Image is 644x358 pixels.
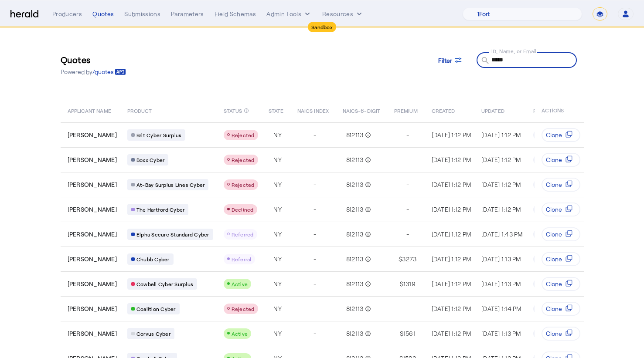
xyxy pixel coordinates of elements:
span: Brit Cyber Surplus [136,132,182,138]
span: Corvus Cyber [136,330,170,337]
span: 812113 [346,230,364,239]
span: Clone [546,304,562,313]
span: APPLICANT NAME [68,106,111,115]
span: - [406,180,409,189]
span: [DATE] 1:12 PM [432,181,471,188]
span: STATUS [224,106,242,115]
div: T [533,204,544,215]
button: Clone [542,128,580,142]
span: 812113 [346,155,364,164]
span: - [313,304,316,313]
span: $ [399,255,402,263]
span: Referral [232,256,252,262]
span: - [313,131,316,139]
p: Powered by [61,68,126,76]
span: [PERSON_NAME] [68,280,117,288]
mat-icon: info_outline [363,329,371,338]
div: Submissions [124,10,160,18]
span: NY [273,280,282,288]
span: [PERSON_NAME] [68,155,117,164]
mat-icon: search [477,56,491,67]
span: STATE [269,106,283,115]
span: Rejected [232,306,255,312]
span: $ [400,329,403,338]
button: Filter [431,52,470,68]
span: - [313,255,316,263]
span: Clone [546,155,562,164]
span: Clone [546,329,562,338]
span: 812113 [346,131,364,139]
span: - [313,280,316,288]
span: [DATE] 1:43 PM [481,230,523,238]
button: Clone [542,178,580,192]
button: Clone [542,153,580,167]
div: Quotes [92,10,114,18]
span: 1319 [403,280,416,288]
span: NY [273,131,282,139]
span: [PERSON_NAME] [68,304,117,313]
span: At-Bay Surplus Lines Cyber [136,181,205,188]
div: T [533,179,544,190]
span: - [406,304,409,313]
mat-icon: info_outline [363,131,371,139]
span: Declined [232,206,254,213]
div: Parameters [171,10,204,18]
span: Clone [546,131,562,139]
span: 812113 [346,255,364,263]
span: PRODUCER [533,106,562,115]
span: NAICS-6-DIGIT [343,106,380,115]
div: Sandbox [308,22,336,32]
button: Clone [542,227,580,241]
mat-icon: info_outline [244,106,249,115]
span: Clone [546,280,562,288]
span: [DATE] 1:14 PM [481,305,521,312]
mat-icon: info_outline [363,155,371,164]
span: CREATED [432,106,455,115]
span: $ [400,280,403,288]
span: Boxx Cyber [136,156,165,163]
th: ACTIONS [534,98,584,122]
span: NY [273,230,282,239]
h3: Quotes [61,54,126,66]
button: Clone [542,277,580,291]
a: /quotes [92,68,126,76]
span: Clone [546,205,562,214]
span: NAICS INDEX [297,106,329,115]
div: T [533,130,544,140]
span: Rejected [232,157,255,163]
span: 812113 [346,280,364,288]
div: Producers [52,10,82,18]
div: Field Schemas [215,10,256,18]
mat-icon: info_outline [363,180,371,189]
span: [DATE] 1:12 PM [432,305,471,312]
span: 812113 [346,329,364,338]
span: [PERSON_NAME] [68,131,117,139]
span: [DATE] 1:12 PM [432,255,471,263]
span: The Hartford Cyber [136,206,185,213]
div: T [533,328,544,339]
span: [PERSON_NAME] [68,180,117,189]
span: [DATE] 1:13 PM [481,280,521,287]
span: - [313,205,316,214]
span: Clone [546,230,562,239]
span: [PERSON_NAME] [68,205,117,214]
div: T [533,155,544,165]
span: PREMIUM [394,106,418,115]
button: Resources dropdown menu [322,10,364,18]
span: - [406,131,409,139]
span: [DATE] 1:12 PM [432,280,471,287]
span: - [313,180,316,189]
span: NY [273,255,282,263]
span: - [406,205,409,214]
span: Filter [438,56,452,65]
span: Chubb Cyber [136,256,170,263]
span: [DATE] 1:12 PM [481,156,521,163]
span: Rejected [232,182,255,188]
mat-icon: info_outline [363,304,371,313]
span: Active [232,281,248,287]
span: [DATE] 1:12 PM [432,330,471,337]
img: Herald Logo [10,10,38,18]
span: Clone [546,180,562,189]
mat-label: ID, Name, or Email [491,48,537,54]
span: NY [273,155,282,164]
